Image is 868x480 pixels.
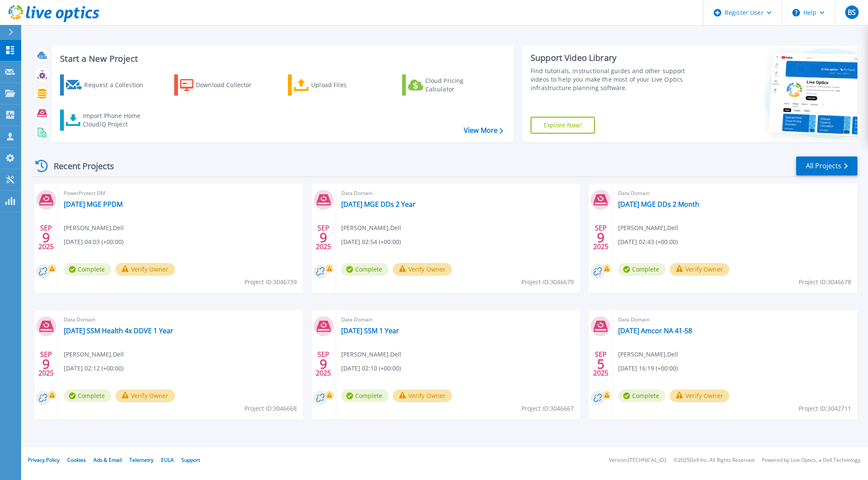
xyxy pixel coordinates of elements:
li: © 2025 Dell Inc. All Rights Reserved [674,458,754,463]
a: [DATE] MGE DDs 2 Month [618,200,699,208]
span: Project ID: 3046739 [244,277,297,287]
a: Request a Collection [60,74,154,96]
span: Project ID: 3046678 [799,277,851,287]
a: Telemetry [129,456,153,464]
a: Ads & Email [93,456,122,464]
a: [DATE] MGE DDs 2 Year [341,200,416,208]
span: Complete [618,389,665,402]
div: Upload Files [311,77,379,93]
div: SEP 2025 [38,348,54,379]
a: [DATE] Amcor NA 41-58 [618,326,692,335]
a: EULA [161,456,174,464]
a: Privacy Policy [28,456,60,464]
a: [DATE] SSM 1 Year [341,326,399,335]
a: Support [181,456,200,464]
a: All Projects [796,156,857,176]
a: [DATE] MGE PPDM [64,200,123,208]
div: Request a Collection [84,77,152,93]
a: Upload Files [288,74,382,96]
span: [PERSON_NAME] , Dell [64,223,124,233]
span: 9 [320,360,327,368]
h3: Start a New Project [60,54,503,63]
span: Project ID: 3046668 [244,404,297,413]
span: [PERSON_NAME] , Dell [341,223,401,233]
button: Verify Owner [393,389,452,402]
span: 9 [597,234,605,241]
span: [DATE] 02:12 (+00:00) [64,364,123,373]
li: Powered by Live Optics, a Dell Technology [762,458,860,463]
a: Cloud Pricing Calculator [402,74,496,96]
div: SEP 2025 [593,348,609,379]
span: [DATE] 04:03 (+00:00) [64,237,123,247]
div: SEP 2025 [315,348,331,379]
a: Download Collector [174,74,268,96]
div: SEP 2025 [315,222,331,253]
span: Data Domain [341,189,575,198]
span: [PERSON_NAME] , Dell [341,350,401,359]
button: Verify Owner [393,263,452,276]
div: Find tutorials, instructional guides and other support videos to help you make the most of your L... [531,67,702,92]
span: [DATE] 02:54 (+00:00) [341,237,401,247]
span: [PERSON_NAME] , Dell [618,350,678,359]
span: 9 [42,234,50,241]
span: [PERSON_NAME] , Dell [64,350,124,359]
span: Data Domain [341,315,575,324]
button: Verify Owner [115,263,175,276]
span: Complete [64,389,111,402]
span: 9 [42,360,50,368]
div: Download Collector [196,77,263,93]
div: SEP 2025 [593,222,609,253]
span: [DATE] 02:43 (+00:00) [618,237,678,247]
div: Support Video Library [531,52,702,63]
span: Complete [341,389,389,402]
span: Data Domain [64,315,298,324]
button: Verify Owner [670,263,729,276]
span: [DATE] 02:10 (+00:00) [341,364,401,373]
span: Project ID: 3042711 [799,404,851,413]
div: Import Phone Home CloudIQ Project [83,112,149,129]
span: PowerProtect DM [64,189,298,198]
span: Complete [64,263,111,276]
a: Cookies [67,456,86,464]
span: Complete [618,263,665,276]
a: View More [464,126,503,134]
span: Data Domain [618,315,852,324]
span: Complete [341,263,389,276]
span: Data Domain [618,189,852,198]
button: Verify Owner [670,389,729,402]
button: Verify Owner [115,389,175,402]
div: SEP 2025 [38,222,54,253]
span: BS [848,9,856,16]
li: Version: [TECHNICAL_ID] [609,458,666,463]
div: Recent Projects [33,156,126,176]
span: 5 [597,360,605,368]
span: Project ID: 3046679 [521,277,574,287]
span: [DATE] 16:19 (+00:00) [618,364,678,373]
a: Explore Now! [531,117,595,134]
a: [DATE] SSM Health 4x DDVE 1 Year [64,326,173,335]
span: Project ID: 3046667 [521,404,574,413]
div: Cloud Pricing Calculator [425,77,493,93]
span: 9 [320,234,327,241]
span: [PERSON_NAME] , Dell [618,223,678,233]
